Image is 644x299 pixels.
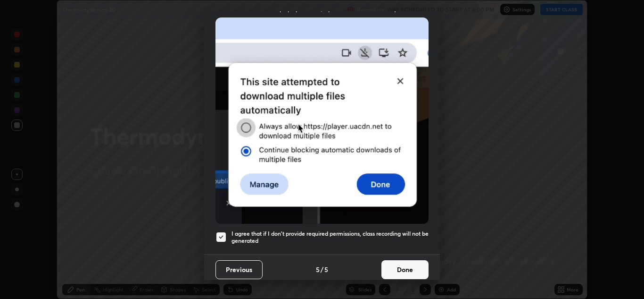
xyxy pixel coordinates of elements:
h5: I agree that if I don't provide required permissions, class recording will not be generated [231,230,429,245]
h4: / [321,265,323,274]
img: downloads-permission-blocked.gif [215,17,429,224]
h4: 5 [324,265,328,274]
button: Done [381,260,429,279]
h4: 5 [316,265,320,274]
button: Previous [215,260,263,279]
